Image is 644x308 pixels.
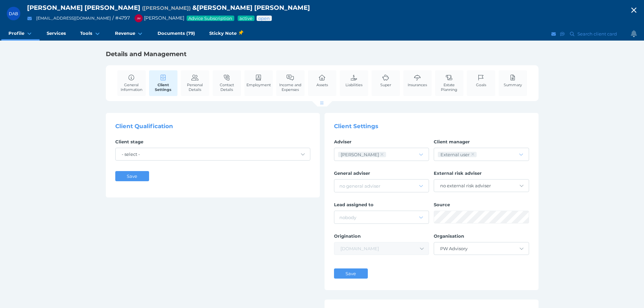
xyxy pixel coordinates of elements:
[276,70,305,96] a: Income and Expenses
[47,30,66,36] span: Services
[559,30,566,38] button: SMS
[36,16,111,21] a: [EMAIL_ADDRESS][DOMAIN_NAME]
[7,7,20,20] div: David Alan Brown
[80,30,92,36] span: Tools
[434,202,529,211] label: Source
[434,170,529,179] label: External risk adviser
[434,139,529,148] label: Client manager
[8,30,24,36] span: Profile
[188,16,233,21] span: Advice Subscription
[106,50,539,58] h1: Details and Management
[181,70,209,96] a: Personal Details
[345,271,356,276] span: Save
[315,70,330,91] a: Assets
[151,82,176,92] span: Client Settings
[150,27,202,41] a: Documents (79)
[25,14,34,23] button: Email
[135,14,143,22] div: Jonathon Martino
[440,152,470,157] div: External user
[183,82,208,92] span: Personal Details
[1,27,40,41] a: Profile
[246,82,271,87] span: Employment
[245,70,272,91] a: Employment
[209,30,243,37] span: Sticky Note
[112,15,130,21] span: / # 4797
[117,70,146,96] a: General Information
[434,233,529,242] label: Organisation
[334,233,429,242] label: Origination
[149,70,177,96] a: Client Settings
[334,268,368,279] button: Save
[341,152,379,157] div: Jonathon Martino
[334,170,429,179] label: General adviser
[27,4,140,11] span: [PERSON_NAME] [PERSON_NAME]
[345,82,362,87] span: Liabilities
[339,215,356,220] div: nobody
[258,16,270,21] span: Advice status: Review not yet booked in
[344,70,364,91] a: Liabilities
[115,30,135,36] span: Revenue
[334,202,429,211] label: Lead assigned to
[567,30,620,38] button: Search client card
[131,15,184,21] span: [PERSON_NAME]
[239,16,253,21] span: Service package status: Active service agreement in place
[316,82,328,87] span: Assets
[476,82,486,87] span: Goals
[406,70,429,91] a: Insurances
[40,27,73,41] a: Services
[502,70,524,91] a: Summary
[435,70,463,96] a: Estate Planning
[127,173,137,179] span: Save
[9,11,18,16] span: DAB
[278,82,303,92] span: Income and Expenses
[137,17,141,20] span: JM
[115,123,173,129] span: Client Qualification
[213,70,241,96] a: Contact Details
[334,139,429,148] label: Adviser
[437,82,462,92] span: Estate Planning
[408,82,427,87] span: Insurances
[334,123,378,129] span: Client Settings
[115,139,310,148] label: Client stage
[214,82,239,92] span: Contact Details
[504,82,522,87] span: Summary
[339,183,380,189] div: no general adviser
[119,82,144,92] span: General Information
[474,70,488,91] a: Goals
[379,70,393,91] a: Super
[380,82,391,87] span: Super
[142,5,191,11] span: Preferred name
[192,4,310,11] span: & [PERSON_NAME] [PERSON_NAME]
[576,31,620,37] span: Search client card
[108,27,150,41] a: Revenue
[550,30,557,38] button: Email
[115,171,149,181] button: Save
[158,30,195,36] span: Documents (79)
